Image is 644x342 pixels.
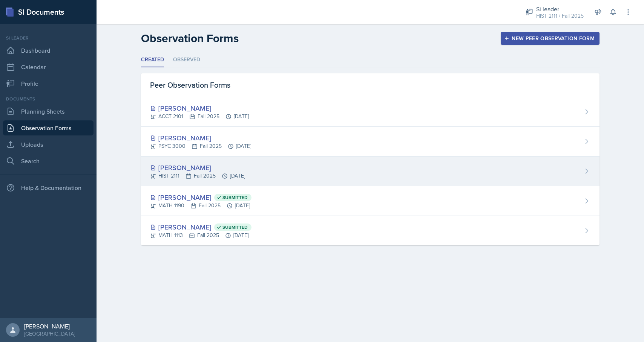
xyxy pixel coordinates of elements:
div: Si leader [536,5,584,14]
a: Search [3,154,94,169]
div: HIST 2111 / Fall 2025 [536,12,584,20]
a: Calendar [3,59,94,74]
div: [PERSON_NAME] [150,222,251,232]
a: Planning Sheets [3,104,94,119]
div: Documents [3,96,94,102]
div: MATH 1113 Fall 2025 [DATE] [150,231,251,239]
button: New Peer Observation Form [501,32,600,45]
div: Help & Documentation [3,180,94,195]
a: Uploads [3,137,94,152]
div: HIST 2111 Fall 2025 [DATE] [150,172,245,180]
h2: Observation Forms [141,32,239,45]
a: Profile [3,76,94,91]
div: PSYC 3000 Fall 2025 [DATE] [150,142,251,150]
div: Peer Observation Forms [141,73,600,97]
div: [PERSON_NAME] [24,322,75,330]
div: [GEOGRAPHIC_DATA] [24,330,75,337]
div: New Peer Observation Form [506,35,595,41]
a: [PERSON_NAME] PSYC 3000Fall 2025[DATE] [141,127,600,157]
a: Observation Forms [3,120,94,135]
div: Si leader [3,35,94,41]
a: [PERSON_NAME] Submitted MATH 1113Fall 2025[DATE] [141,216,600,245]
li: Created [141,53,164,67]
span: Submitted [222,224,248,230]
a: [PERSON_NAME] HIST 2111Fall 2025[DATE] [141,157,600,186]
div: [PERSON_NAME] [150,133,251,143]
div: ACCT 2101 Fall 2025 [DATE] [150,112,249,120]
span: Submitted [222,195,248,201]
li: Observed [173,53,200,67]
div: [PERSON_NAME] [150,103,249,113]
div: MATH 1190 Fall 2025 [DATE] [150,202,251,210]
div: [PERSON_NAME] [150,192,251,202]
a: [PERSON_NAME] ACCT 2101Fall 2025[DATE] [141,97,600,127]
a: Dashboard [3,43,94,58]
div: [PERSON_NAME] [150,163,245,173]
a: [PERSON_NAME] Submitted MATH 1190Fall 2025[DATE] [141,186,600,216]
